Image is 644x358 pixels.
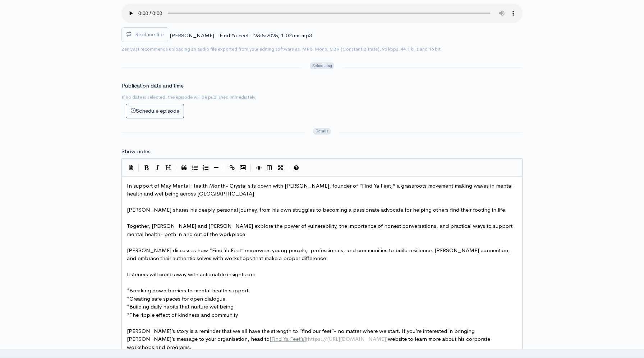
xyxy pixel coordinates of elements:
[121,94,256,100] small: If no date is selected, the episode will be published immediately.
[291,162,302,173] button: Markdown Guide
[271,335,304,342] span: Find Ya Feet’s
[200,162,211,173] button: Numbered List
[313,128,330,135] span: Details
[253,162,264,173] button: Toggle Preview
[126,104,184,118] button: Schedule episode
[306,335,308,342] span: (
[129,295,225,302] span: Creating safe spaces for open dialogue
[127,182,514,197] span: In support of May Mental Health Month- Crystal sits down with [PERSON_NAME], founder of “Find Ya ...
[264,162,275,173] button: Toggle Side by Side
[179,162,189,173] button: Quote
[250,164,251,172] i: |
[121,147,151,156] label: Show notes
[304,335,306,342] span: ]
[189,162,200,173] button: Generic List
[310,62,334,69] span: Scheduling
[152,162,163,173] button: Italic
[135,31,164,38] span: Replace file
[270,335,271,342] span: [
[211,162,222,173] button: Insert Horizontal Line
[125,162,136,173] button: Insert Show Notes Template
[121,46,441,52] small: ZenCast recommends uploading an audio file exported from your editing software as: MP3, Mono, CBR...
[163,162,174,173] button: Heading
[121,82,184,90] label: Publication date and time
[129,287,248,294] span: Breaking down barriers to mental health support
[127,206,507,213] span: [PERSON_NAME] shares his deeply personal journey, from his own struggles to becoming a passionate...
[141,162,152,173] button: Bold
[308,335,386,342] span: https://[URL][DOMAIN_NAME]
[224,164,225,172] i: |
[127,247,511,262] span: [PERSON_NAME] discusses how “Find Ya Feet” empowers young people, professionals, and communities ...
[170,32,312,39] span: [PERSON_NAME] - Find Ya Feet - 28:5:2025, 1.02 am.mp3
[275,162,286,173] button: Toggle Fullscreen
[127,328,492,350] span: [PERSON_NAME]’s story is a reminder that we all have the strength to “find our feet”- no matter w...
[129,311,238,318] span: The ripple effect of kindness and community
[127,222,514,237] span: Together, [PERSON_NAME] and [PERSON_NAME] explore the power of vulnerability, the importance of h...
[227,162,238,173] button: Create Link
[138,164,139,172] i: |
[238,162,248,173] button: Insert Image
[127,271,256,278] span: Listeners will come away with actionable insights on:
[129,303,234,310] span: Building daily habits that nurture wellbeing
[288,164,289,172] i: |
[386,335,388,342] span: )
[176,164,176,172] i: |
